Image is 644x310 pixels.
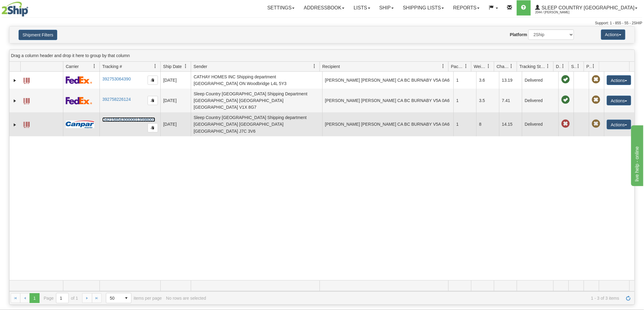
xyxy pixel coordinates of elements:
[121,293,131,303] span: select
[160,89,191,112] td: [DATE]
[484,61,494,71] a: Weight filter column settings
[309,61,320,71] a: Sender filter column settings
[561,96,570,104] span: On time
[601,29,625,40] button: Actions
[375,0,398,15] a: Ship
[66,97,92,104] img: 2 - FedEx Express®
[102,117,155,122] a: D421585430000013598001
[66,121,94,128] img: 14 - Canpar
[453,89,476,112] td: 1
[148,123,158,132] button: Copy to clipboard
[102,97,131,102] a: 392758226124
[531,0,642,15] a: Sleep Country [GEOGRAPHIC_DATA] 2044 / [PERSON_NAME]
[449,0,484,15] a: Reports
[461,61,471,71] a: Packages filter column settings
[210,296,619,301] span: 1 - 3 of 3 items
[607,96,631,105] button: Actions
[589,61,599,71] a: Pickup Status filter column settings
[5,4,56,11] div: live help - online
[23,95,30,105] a: Label
[66,63,79,70] span: Carrier
[322,89,454,112] td: [PERSON_NAME] [PERSON_NAME] CA BC BURNABY V5A 0A6
[19,30,57,40] button: Shipment Filters
[106,293,162,303] span: items per page
[592,120,600,128] span: Pickup Not Assigned
[556,63,561,70] span: Delivery Status
[630,124,643,186] iframe: chat widget
[180,61,191,71] a: Ship Date filter column settings
[506,61,517,71] a: Charge filter column settings
[453,72,476,89] td: 1
[148,76,158,85] button: Copy to clipboard
[102,77,131,81] a: 392753064390
[535,9,581,15] span: 2044 / [PERSON_NAME]
[522,72,558,89] td: Delivered
[191,89,322,112] td: Sleep Country [GEOGRAPHIC_DATA] Shipping Department [GEOGRAPHIC_DATA] [GEOGRAPHIC_DATA] [GEOGRAPH...
[522,112,558,136] td: Delivered
[148,96,158,105] button: Copy to clipboard
[571,63,576,70] span: Shipment Issues
[56,293,68,303] input: Page 1
[438,61,448,71] a: Recipient filter column settings
[102,63,122,70] span: Tracking #
[476,89,499,112] td: 3.5
[89,61,100,71] a: Carrier filter column settings
[191,112,322,136] td: Sleep Country [GEOGRAPHIC_DATA] Shipping department [GEOGRAPHIC_DATA] [GEOGRAPHIC_DATA] [GEOGRAPH...
[561,75,570,84] span: On time
[299,0,349,15] a: Addressbook
[510,32,527,38] label: Platform
[522,89,558,112] td: Delivered
[44,293,78,303] span: Page of 1
[163,63,182,70] span: Ship Date
[322,63,340,70] span: Recipient
[451,63,464,70] span: Packages
[497,63,509,70] span: Charge
[499,89,522,112] td: 7.41
[474,63,487,70] span: Weight
[520,63,546,70] span: Tracking Status
[12,122,18,128] a: Expand
[2,21,642,26] div: Support: 1 - 855 - 55 - 2SHIP
[194,63,207,70] span: Sender
[2,2,28,17] img: logo2044.jpg
[558,61,569,71] a: Delivery Status filter column settings
[66,76,92,84] img: 2 - FedEx Express®
[166,296,206,301] div: No rows are selected
[12,98,18,104] a: Expand
[499,72,522,89] td: 13.19
[110,295,118,301] span: 50
[607,75,631,85] button: Actions
[476,72,499,89] td: 3.6
[624,293,633,303] a: Refresh
[592,75,600,84] span: Pickup Not Assigned
[586,63,592,70] span: Pickup Status
[453,112,476,136] td: 1
[607,120,631,129] button: Actions
[9,50,635,62] div: grid grouping header
[160,72,191,89] td: [DATE]
[322,72,454,89] td: [PERSON_NAME] [PERSON_NAME] CA BC BURNABY V5A 0A6
[573,61,584,71] a: Shipment Issues filter column settings
[263,0,299,15] a: Settings
[499,112,522,136] td: 14.15
[398,0,449,15] a: Shipping lists
[561,120,570,128] span: Late
[12,77,18,83] a: Expand
[150,61,160,71] a: Tracking # filter column settings
[23,119,30,129] a: Label
[160,112,191,136] td: [DATE]
[30,293,39,303] span: Page 1
[476,112,499,136] td: 8
[191,72,322,89] td: CATHAY HOMES INC Shipping department [GEOGRAPHIC_DATA] ON Woodbridge L4L 5Y3
[106,293,131,303] span: Page sizes drop down
[322,112,454,136] td: [PERSON_NAME] [PERSON_NAME] CA BC BURNABY V5A 0A6
[540,5,635,10] span: Sleep Country [GEOGRAPHIC_DATA]
[592,96,600,104] span: Pickup Not Assigned
[349,0,375,15] a: Lists
[543,61,553,71] a: Tracking Status filter column settings
[23,75,30,85] a: Label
